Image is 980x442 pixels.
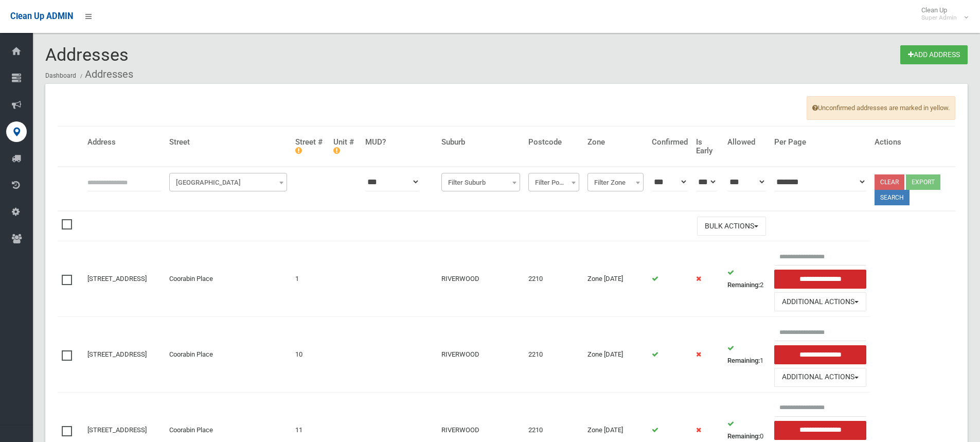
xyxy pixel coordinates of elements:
span: Clean Up ADMIN [10,11,73,21]
button: Additional Actions [774,368,867,387]
strong: Remaining: [727,432,760,440]
a: [STREET_ADDRESS] [87,275,147,282]
td: Zone [DATE] [583,317,648,393]
td: Zone [DATE] [583,241,648,317]
button: Search [875,190,910,205]
td: RIVERWOOD [437,317,524,393]
button: Additional Actions [774,292,867,311]
button: Bulk Actions [697,217,766,236]
td: 1 [291,241,329,317]
a: Add Address [900,45,968,64]
a: [STREET_ADDRESS] [87,426,147,434]
a: Dashboard [45,72,76,79]
span: Unconfirmed addresses are marked in yellow. [807,96,955,120]
span: Filter Suburb [444,175,518,190]
td: 2210 [524,241,583,317]
span: Filter Zone [590,175,641,190]
span: Addresses [45,44,129,65]
span: Filter Street [169,173,287,191]
td: 10 [291,317,329,393]
td: 1 [723,317,770,393]
button: Export [906,174,940,190]
span: Filter Postcode [528,173,579,191]
h4: Confirmed [652,138,688,147]
h4: Street [169,138,287,147]
td: Coorabin Place [165,317,291,393]
h4: MUD? [365,138,434,147]
small: Super Admin [921,14,957,22]
h4: Street # [295,138,325,155]
li: Addresses [78,65,133,84]
h4: Actions [875,138,951,147]
strong: Remaining: [727,357,760,364]
td: RIVERWOOD [437,241,524,317]
h4: Per Page [774,138,867,147]
td: 2 [723,241,770,317]
span: Filter Zone [587,173,644,191]
h4: Suburb [441,138,520,147]
td: 2210 [524,317,583,393]
h4: Zone [587,138,644,147]
td: Coorabin Place [165,241,291,317]
h4: Unit # [333,138,357,155]
h4: Allowed [727,138,765,147]
h4: Is Early [696,138,720,155]
h4: Postcode [528,138,579,147]
h4: Address [87,138,161,147]
span: Filter Suburb [441,173,520,191]
a: [STREET_ADDRESS] [87,350,147,358]
span: Filter Postcode [531,175,577,190]
strong: Remaining: [727,281,760,289]
span: Filter Street [172,175,284,190]
span: Clean Up [916,6,967,22]
a: Clear [875,174,904,190]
